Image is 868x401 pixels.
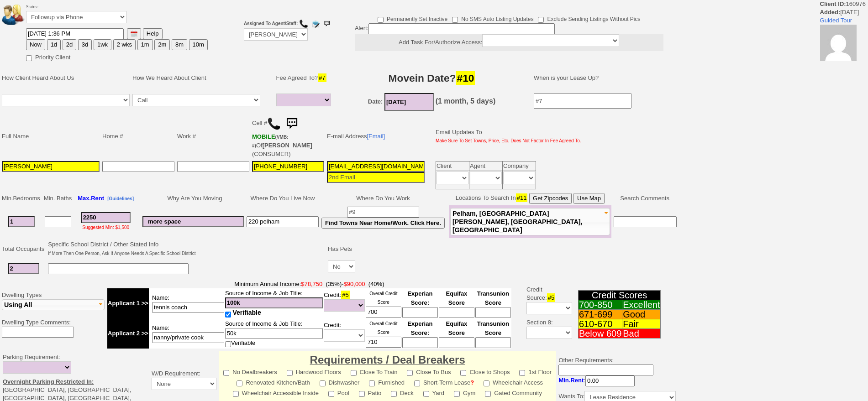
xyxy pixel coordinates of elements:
[234,281,342,287] font: Minimum Annual Income:
[252,133,275,140] font: MOBILE
[247,216,319,227] input: #8
[578,300,622,310] td: 700-850
[452,210,583,234] span: Pelham, [GEOGRAPHIC_DATA][PERSON_NAME], [GEOGRAPHIC_DATA], [GEOGRAPHIC_DATA]
[369,380,375,386] input: Furnished
[26,4,126,21] font: Status:
[143,28,163,39] button: Help
[42,192,73,205] td: Min. Baths
[176,113,251,160] td: Work #
[367,133,385,140] a: [Email]
[820,9,841,16] b: Added:
[429,113,583,160] td: Email Updates To
[402,307,438,318] input: Ask Customer: Do You Know Your Experian Credit Score
[436,161,469,171] td: Client
[538,17,544,23] input: Exclude Sending Listings Without Pics
[4,301,32,308] span: Using All
[225,297,323,308] input: #4
[223,370,229,376] input: No Dealbreakers
[0,239,47,259] td: Total Occupants
[340,70,523,86] h3: Movein Date?
[423,387,445,397] label: Yard
[578,319,622,329] td: 610-670
[323,318,365,349] td: Credit:
[436,138,581,143] font: Make Sure To Set Towns, Price, Etc. Does Not Factor In Fee Agreed To.
[322,19,331,28] img: sms.png
[48,251,195,256] font: If More Then One Person, Ask If Anyone Needs A Specific School District
[366,307,401,318] input: Ask Customer: Do You Know Your Overall Credit Score
[142,216,244,227] input: #6
[369,321,397,335] font: Overall Credit Score
[101,113,176,160] td: Home #
[141,192,245,205] td: Why Are You Moving
[26,55,32,61] input: Priority Client
[320,192,446,205] td: Where Do You Work
[287,366,341,376] label: Hardwood Floors
[820,17,852,24] a: Guided Tour
[320,380,326,386] input: Dishwasher
[475,337,511,348] input: Ask Customer: Do You Know Your Transunion Credit Score
[578,291,661,300] td: Credit Scores
[326,239,357,259] td: Has Pets
[251,113,326,160] td: Cell # Of (CONSUMER)
[0,113,101,160] td: Full Name
[149,288,225,318] td: Name:
[328,387,349,397] label: Pool
[529,193,572,204] button: Get Zipcodes
[452,17,458,23] input: No SMS Auto Listing Updates
[225,318,323,349] td: Source of Income & Job Title: Verifiable
[107,288,149,318] td: Applicant 1 >>
[439,337,474,348] input: Ask Customer: Do You Know Your Equifax Credit Score
[78,39,92,50] button: 3d
[287,370,293,376] input: Hardwood Floors
[446,290,467,306] font: Equifax Score
[525,64,679,92] td: When is your Lease Up?
[233,387,319,397] label: Wheelchair Accessible Inside
[484,376,543,387] label: Wheelchair Access
[573,193,605,204] button: Use Map
[189,39,208,50] button: 10m
[267,117,281,130] img: call.png
[820,25,857,61] img: dfbe9b70098388e0c882e213326324a1
[558,393,676,400] nobr: Wants To:
[578,310,622,319] td: 671-699
[225,288,323,318] td: Source of Income & Job Title:
[470,379,474,386] a: ?
[391,391,397,397] input: Deck
[26,39,45,50] button: Now
[368,98,383,105] b: Date:
[469,161,503,171] td: Agent
[82,225,129,230] font: Suggested Min: $1,500
[154,39,170,50] button: 2m
[275,64,335,92] td: Fee Agreed To?
[519,366,552,376] label: 1st Floor
[107,195,134,202] a: [Guidelines]
[534,93,631,109] input: #7
[366,337,401,348] input: Ask Customer: Do You Know Your Overall Credit Score
[78,195,104,202] b: Max.
[485,387,542,397] label: Gated Community
[439,307,474,318] input: Ask Customer: Do You Know Your Equifax Credit Score
[402,337,438,348] input: Ask Customer: Do You Know Your Experian Credit Score
[538,13,640,23] label: Exclude Sending Listings Without Pics
[341,291,349,299] span: #5
[328,391,334,397] input: Pool
[0,279,106,350] td: Dwelling Types Dwelling Type Comments:
[450,208,610,235] button: Pelham, [GEOGRAPHIC_DATA][PERSON_NAME], [GEOGRAPHIC_DATA], [GEOGRAPHIC_DATA]
[252,133,288,149] b: AT&T Wireless
[327,161,425,172] input: 1st Email - Question #0
[368,281,384,287] font: (40%)
[578,329,622,339] td: Below 609
[8,216,35,227] input: #1
[244,21,298,26] b: Assigned To Agent/Staff:
[47,39,61,50] button: 1d
[107,280,511,288] span: -
[91,195,104,202] span: Rent
[283,115,301,133] img: sms.png
[454,391,460,397] input: Gym
[131,64,271,92] td: How We Heard About Client
[622,310,661,319] td: Good
[263,142,312,149] b: [PERSON_NAME]
[225,328,323,339] input: #4
[3,378,94,385] u: Overnight Parking Restricted In:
